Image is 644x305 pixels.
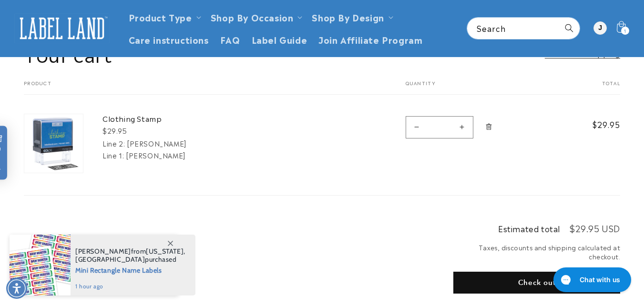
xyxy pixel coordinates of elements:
[129,10,192,23] a: Product Type
[552,80,620,95] th: Total
[559,18,580,39] button: Search
[24,41,112,66] h1: Your cart
[123,6,205,28] summary: Product Type
[498,225,560,232] h2: Estimated total
[146,247,184,256] span: [US_STATE]
[102,114,245,123] a: Clothing Stamp
[127,138,186,148] dd: [PERSON_NAME]
[205,6,307,28] summary: Shop By Occasion
[102,126,245,136] div: $29.95
[211,11,294,22] span: Shop By Occasion
[24,80,382,95] th: Product
[428,116,451,138] input: Quantity for Clothing Stamp
[318,34,422,45] span: Join Affiliate Program
[75,282,185,291] span: 1 hour ago
[75,247,131,256] span: [PERSON_NAME]
[11,10,113,47] a: Label Land
[6,278,27,299] div: Accessibility Menu
[382,80,552,95] th: Quantity
[624,27,626,35] span: 1
[129,34,209,45] span: Care instructions
[215,28,246,50] a: FAQ
[102,138,125,148] dt: Line 2:
[313,28,428,50] a: Join Affiliate Program
[123,28,215,50] a: Care instructions
[252,34,307,45] span: Label Guide
[480,114,497,140] a: Remove Clothing Stamp
[571,118,620,130] span: $29.95
[453,243,620,261] small: Taxes, discounts and shipping calculated at checkout.
[306,6,397,28] summary: Shop By Design
[14,13,110,43] img: Label Land
[312,10,384,23] a: Shop By Design
[220,34,240,45] span: FAQ
[75,247,185,264] span: from , purchased
[126,150,185,160] dd: [PERSON_NAME]
[453,272,620,294] button: Check out
[75,264,185,275] span: Mini Rectangle Name Labels
[246,28,313,50] a: Label Guide
[570,224,620,232] p: $29.95 USD
[549,264,634,295] iframe: Gorgias live chat messenger
[75,255,145,264] span: [GEOGRAPHIC_DATA]
[102,150,124,160] dt: Line 1:
[24,114,83,173] img: Clothing Stamp - Label Land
